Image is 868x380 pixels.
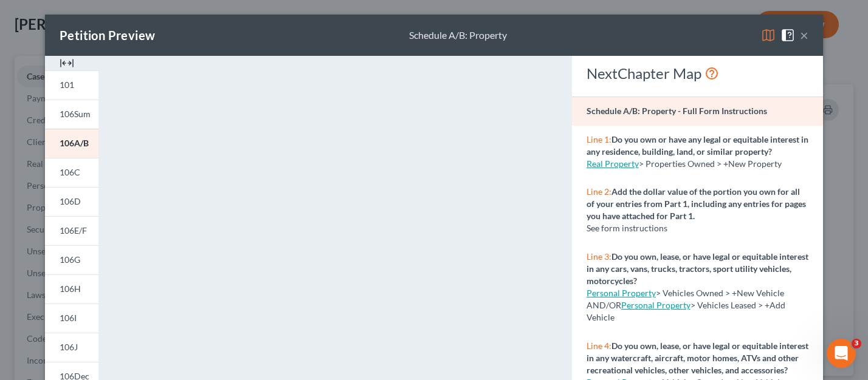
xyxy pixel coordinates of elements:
[639,158,782,169] span: > Properties Owned > +New Property
[800,28,808,42] button: ×
[45,100,98,129] a: 106Sum
[852,339,861,348] span: 3
[587,134,611,144] span: Line 1:
[587,300,785,322] span: > Vehicles Leased > +Add Vehicle
[587,223,667,233] span: See form instructions
[587,251,808,286] strong: Do you own, lease, or have legal or equitable interest in any cars, vans, trucks, tractors, sport...
[587,288,784,310] span: > Vehicles Owned > +New Vehicle AND/OR
[60,196,81,206] span: 106D
[45,158,98,187] a: 106C
[409,29,507,42] div: Schedule A/B: Property
[60,56,74,70] img: expand-e0f6d898513216a626fdd78e52531dac95497ffd26381d4c15ee2fc46db09dca.svg
[587,341,808,375] strong: Do you own, lease, or have legal or equitable interest in any watercraft, aircraft, motor homes, ...
[45,216,98,245] a: 106E/F
[60,283,81,294] span: 106H
[45,304,98,333] a: 106I
[587,251,611,262] span: Line 3:
[60,27,155,44] div: Petition Preview
[60,80,74,90] span: 101
[60,254,80,265] span: 106G
[45,70,98,100] a: 101
[60,167,80,177] span: 106C
[60,225,87,236] span: 106E/F
[45,333,98,362] a: 106J
[60,342,78,352] span: 106J
[60,138,89,148] span: 106A/B
[60,313,77,323] span: 106I
[45,129,98,158] a: 106A/B
[621,300,691,310] a: Personal Property
[780,28,795,42] img: help-close-5ba153eb36485ed6c1ea00a893f15db1cb9b99d6cae46e1a8edb6c62d00a1a76.svg
[587,341,611,351] span: Line 4:
[60,109,91,119] span: 106Sum
[45,245,98,274] a: 106G
[45,274,98,304] a: 106H
[45,187,98,216] a: 106D
[587,106,767,116] strong: Schedule A/B: Property - Full Form Instructions
[587,186,611,197] span: Line 2:
[587,134,808,157] strong: Do you own or have any legal or equitable interest in any residence, building, land, or similar p...
[827,339,856,368] iframe: Intercom live chat
[587,288,656,298] a: Personal Property
[761,28,776,42] img: map-eea8200ae884c6f1103ae1953ef3d486a96c86aabb227e865a55264e3737af1f.svg
[587,186,806,221] strong: Add the dollar value of the portion you own for all of your entries from Part 1, including any en...
[587,158,639,169] a: Real Property
[587,64,808,83] div: NextChapter Map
